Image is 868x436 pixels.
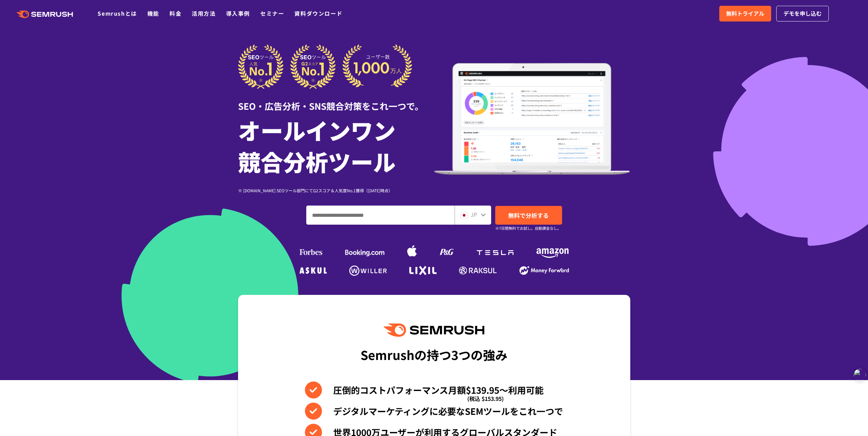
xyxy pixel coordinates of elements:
[238,114,434,177] h1: オールインワン 競合分析ツール
[238,89,434,112] div: SEO・広告分析・SNS競合対策をこれ一つで。
[495,206,562,225] a: 無料で分析する
[361,342,507,367] div: Semrushの持つ3つの強み
[260,9,284,17] a: セミナー
[294,9,342,17] a: 資料ダウンロード
[238,187,434,194] div: ※ [DOMAIN_NAME] SEOツール部門にてG2スコア＆人気度No.1獲得（[DATE]時点）
[783,9,822,18] span: デモを申し込む
[226,9,250,17] a: 導入事例
[192,9,216,17] a: 活用方法
[719,6,771,21] a: 無料トライアル
[726,9,764,18] span: 無料トライアル
[147,9,159,17] a: 機能
[776,6,829,21] a: デモを申し込む
[305,403,563,420] li: デジタルマーケティングに必要なSEMツールをこれ一つで
[170,9,181,17] a: 料金
[384,324,484,337] img: Semrush
[471,210,477,219] span: JP
[495,225,561,231] small: ※7日間無料でお試し。自動課金なし。
[508,211,549,220] span: 無料で分析する
[467,390,504,407] span: (税込 $153.95)
[305,381,563,399] li: 圧倒的コストパフォーマンス月額$139.95〜利用可能
[307,206,454,224] input: ドメイン、キーワードまたはURLを入力してください
[98,9,137,17] a: Semrushとは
